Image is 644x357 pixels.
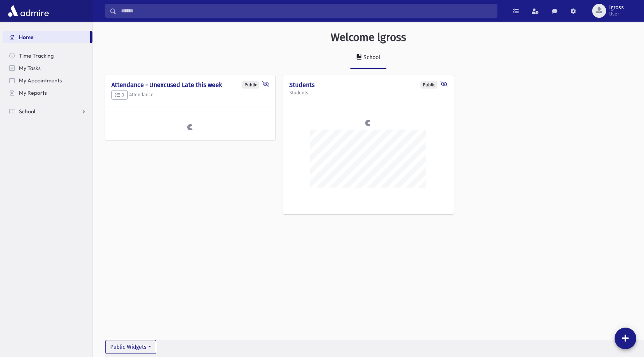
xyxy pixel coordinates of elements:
[3,74,92,87] a: My Appointments
[289,81,447,89] h4: Students
[115,92,124,98] span: 0
[3,31,90,43] a: Home
[350,47,386,69] a: School
[19,34,34,41] span: Home
[242,81,259,89] div: Public
[609,11,624,17] span: User
[420,81,437,89] div: Public
[105,340,156,354] button: Public Widgets
[3,50,92,62] a: Time Tracking
[111,81,269,89] h4: Attendance - Unexcused Late this week
[3,105,92,118] a: School
[3,87,92,99] a: My Reports
[331,31,406,44] h3: Welcome lgross
[19,89,47,96] span: My Reports
[19,108,35,115] span: School
[609,5,624,11] span: lgross
[362,54,380,61] div: School
[116,4,497,18] input: Search
[3,62,92,74] a: My Tasks
[111,90,128,100] button: 0
[111,90,269,100] h5: Attendance
[19,77,62,84] span: My Appointments
[19,52,54,59] span: Time Tracking
[289,90,447,96] h5: Students
[19,65,41,72] span: My Tasks
[6,3,51,19] img: AdmirePro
